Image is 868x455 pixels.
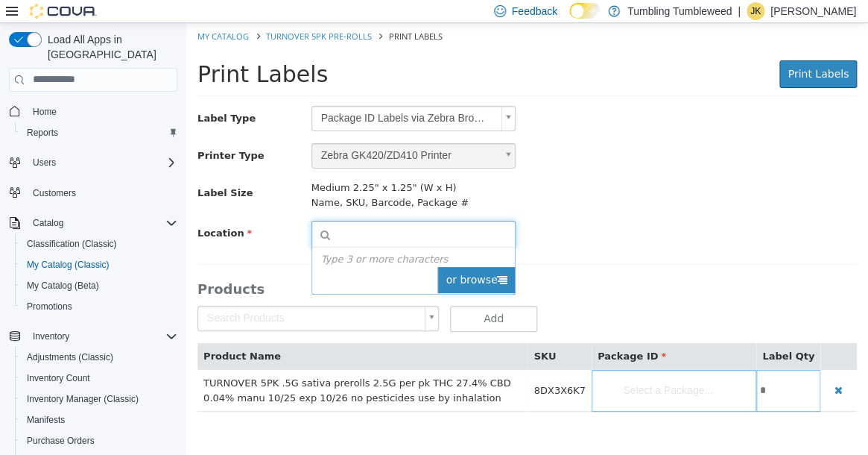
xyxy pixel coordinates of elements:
[341,347,405,389] td: 8DX3X6K7
[3,326,183,347] button: Inventory
[125,172,330,187] div: Name, SKU, Barcode, Package #
[27,280,99,292] span: My Catalog (Beta)
[411,327,480,339] span: Package ID
[11,127,78,138] span: Printer Type
[27,184,82,202] a: Customers
[125,83,330,108] a: Package ID Labels via Zebra BrowserPrint
[21,432,177,450] span: Purchase Orders
[27,154,177,172] span: Users
[770,2,856,20] p: [PERSON_NAME]
[11,38,142,64] span: Print Labels
[21,256,115,274] a: My Catalog (Classic)
[15,368,183,389] button: Inventory Count
[126,121,310,145] span: Zebra GK420/ZD410 Printer
[512,4,557,19] span: Feedback
[21,348,177,366] span: Adjustments (Classic)
[21,369,177,387] span: Inventory Count
[27,259,110,271] span: My Catalog (Classic)
[11,90,69,101] span: Label Type
[203,7,256,19] span: Print Labels
[3,152,183,173] button: Users
[11,347,341,389] td: TURNOVER 5PK .5G sativa prerolls 2.5G per pk THC 27.4% CBD 0.04% manu 10/25 exp 10/26 no pesticid...
[33,330,69,342] span: Inventory
[33,217,63,229] span: Catalog
[21,124,64,142] a: Reports
[27,183,177,202] span: Customers
[33,187,76,199] span: Customers
[27,351,113,363] span: Adjustments (Classic)
[126,84,310,107] span: Package ID Labels via Zebra BrowserPrint
[570,320,634,347] th: Label Qty
[15,389,183,409] button: Inventory Manager (Classic)
[27,414,65,426] span: Manifests
[21,298,177,316] span: Promotions
[125,120,330,145] a: Zebra GK420/ZD410 Printer
[21,256,177,274] span: My Catalog (Classic)
[21,432,101,450] a: Purchase Orders
[21,348,119,366] a: Adjustments (Classic)
[27,127,58,139] span: Reports
[21,369,96,387] a: Inventory Count
[593,37,671,65] button: Print Labels
[21,235,177,253] span: Classification (Classic)
[21,390,145,408] a: Inventory Manager (Classic)
[15,347,183,368] button: Adjustments (Classic)
[21,124,177,142] span: Reports
[601,45,662,57] span: Print Labels
[747,2,764,20] div: Jessica Knight
[750,2,761,20] span: JK
[15,254,183,275] button: My Catalog (Classic)
[11,283,253,308] a: Search Products
[27,327,177,345] span: Inventory
[27,238,117,250] span: Classification (Classic)
[30,4,97,19] img: Cova
[27,154,62,172] button: Users
[738,2,741,20] p: |
[15,430,183,451] button: Purchase Orders
[33,106,57,118] span: Home
[569,3,601,19] input: Dark Mode
[27,214,177,232] span: Catalog
[27,327,75,345] button: Inventory
[125,157,330,172] div: Medium 2.25" x 1.25" (W x H)
[21,277,177,295] span: My Catalog (Beta)
[3,182,183,204] button: Customers
[27,435,95,447] span: Purchase Orders
[15,233,183,254] button: Classification (Classic)
[27,103,63,121] a: Home
[21,298,78,316] a: Promotions
[21,411,177,429] span: Manifests
[21,277,105,295] a: My Catalog (Beta)
[27,102,177,121] span: Home
[80,7,186,19] a: TURNOVER 5PK PRE-ROLLS
[33,157,56,169] span: Users
[27,372,90,384] span: Inventory Count
[21,411,71,429] a: Manifests
[11,204,66,216] span: Location
[341,320,405,347] th: SKU
[15,275,183,296] button: My Catalog (Beta)
[11,7,63,19] a: My Catalog
[21,235,123,253] a: Classification (Classic)
[264,283,352,309] button: Add
[627,2,732,20] p: Tumbling Tumbleweed
[405,347,570,388] a: Select a Package...
[251,244,329,270] span: or browse
[569,19,570,19] span: Dark Mode
[11,257,671,274] h3: Products
[12,283,232,307] span: Search Products
[11,320,341,347] th: Product Name
[15,409,183,430] button: Manifests
[27,301,72,313] span: Promotions
[15,296,183,317] button: Promotions
[21,390,177,408] span: Inventory Manager (Classic)
[27,393,139,405] span: Inventory Manager (Classic)
[27,214,69,232] button: Catalog
[3,213,183,233] button: Catalog
[3,101,183,122] button: Home
[11,164,66,175] span: Label Size
[15,122,183,143] button: Reports
[42,32,177,62] span: Load All Apps in [GEOGRAPHIC_DATA]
